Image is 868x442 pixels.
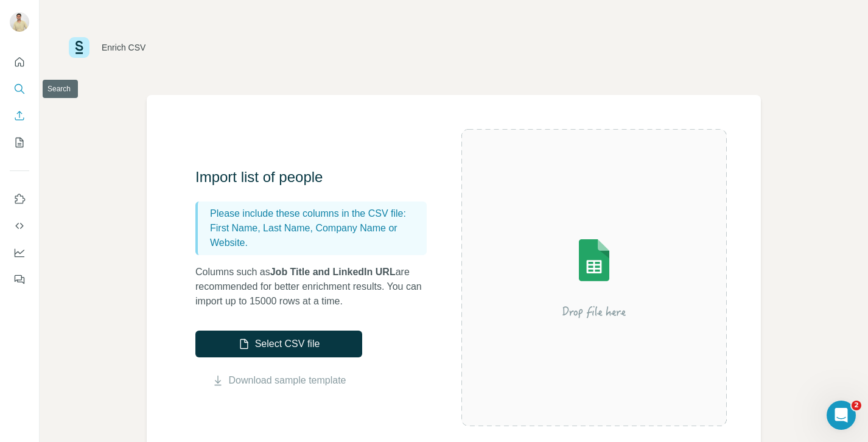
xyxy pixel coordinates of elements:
button: Dashboard [10,242,29,264]
button: Quick start [10,51,29,73]
p: First Name, Last Name, Company Name or Website. [210,221,422,250]
p: Please include these columns in the CSV file: [210,206,422,221]
button: Download sample template [195,373,362,388]
button: My lists [10,132,29,153]
img: Surfe Logo [69,37,89,58]
h3: Import list of people [195,167,439,187]
img: Surfe Illustration - Drop file here or select below [485,205,704,351]
a: Download sample template [229,373,346,388]
button: Search [10,78,29,100]
iframe: Intercom live chat [827,401,856,430]
button: Feedback [10,268,29,290]
button: Select CSV file [195,331,362,357]
button: Use Surfe API [10,215,29,237]
span: 2 [852,401,861,410]
button: Use Surfe on LinkedIn [10,188,29,210]
button: Enrich CSV [10,105,29,127]
img: Avatar [10,12,29,32]
p: Columns such as are recommended for better enrichment results. You can import up to 15000 rows at... [195,265,439,309]
span: Job Title and LinkedIn URL [270,267,396,277]
div: Enrich CSV [102,41,145,54]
